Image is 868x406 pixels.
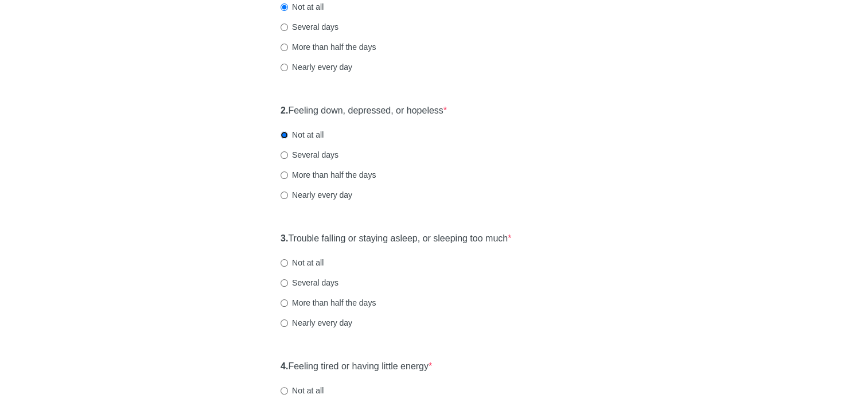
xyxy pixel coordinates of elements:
[281,233,288,243] strong: 3.
[281,319,288,327] input: Nearly every day
[281,257,324,268] label: Not at all
[281,129,324,140] label: Not at all
[281,171,288,179] input: More than half the days
[281,104,447,118] label: Feeling down, depressed, or hopeless
[281,3,288,11] input: Not at all
[281,299,288,307] input: More than half the days
[281,131,288,139] input: Not at all
[281,387,288,395] input: Not at all
[281,61,352,73] label: Nearly every day
[281,277,338,288] label: Several days
[281,21,338,33] label: Several days
[281,385,324,396] label: Not at all
[281,259,288,267] input: Not at all
[281,297,376,309] label: More than half the days
[281,149,338,161] label: Several days
[281,361,288,371] strong: 4.
[281,64,288,71] input: Nearly every day
[281,317,352,329] label: Nearly every day
[281,24,288,31] input: Several days
[281,360,432,373] label: Feeling tired or having little energy
[281,192,288,199] input: Nearly every day
[281,151,288,159] input: Several days
[281,44,288,51] input: More than half the days
[281,41,376,53] label: More than half the days
[281,189,352,201] label: Nearly every day
[281,106,288,115] strong: 2.
[281,1,324,13] label: Not at all
[281,169,376,181] label: More than half the days
[281,232,511,245] label: Trouble falling or staying asleep, or sleeping too much
[281,279,288,287] input: Several days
